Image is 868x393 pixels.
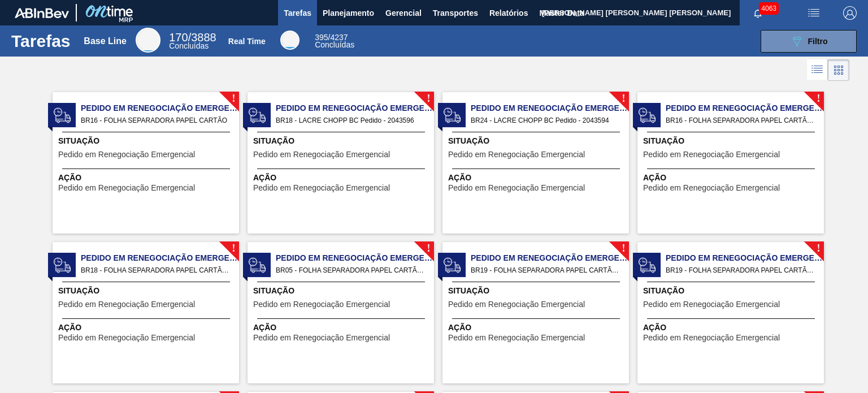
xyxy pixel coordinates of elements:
span: Pedido em Renegociação Emergencial [276,252,434,264]
span: BR18 - FOLHA SEPARADORA PAPEL CARTÃO Pedido - 2038667 [81,264,230,277]
span: Pedido em Renegociação Emergencial [448,334,585,342]
span: Situação [253,285,431,297]
span: Concluídas [315,40,354,49]
span: BR19 - FOLHA SEPARADORA PAPEL CARTÃO Pedido - 2018554 [666,264,815,277]
span: Pedido em Renegociação Emergencial [666,252,824,264]
img: status [54,107,71,124]
span: Situação [58,285,236,297]
span: Pedido em Renegociação Emergencial [276,102,434,114]
div: Base Line [169,33,216,50]
span: Ação [253,322,431,334]
span: Pedido em Renegociação Emergencial [81,102,239,114]
span: 170 [169,31,188,44]
span: Situação [643,285,821,297]
span: Pedido em Renegociação Emergencial [253,184,390,192]
img: status [249,257,266,274]
span: 4063 [759,2,779,15]
span: BR18 - LACRE CHOPP BC Pedido - 2043596 [276,114,425,127]
span: Pedido em Renegociação Emergencial [58,150,195,159]
span: Gerencial [385,6,422,20]
img: userActions [807,6,821,20]
span: Master Data [539,6,584,20]
span: Transportes [433,6,478,20]
span: ! [427,244,430,253]
span: Pedido em Renegociação Emergencial [81,252,239,264]
span: Pedido em Renegociação Emergencial [643,334,780,342]
span: Relatórios [489,6,528,20]
img: status [54,257,71,274]
span: Ação [643,322,821,334]
img: Logout [843,6,857,20]
span: Situação [448,285,626,297]
div: Base Line [84,36,127,46]
span: ! [232,94,235,103]
div: Real Time [280,31,300,50]
span: Ação [253,172,431,184]
span: Situação [253,135,431,147]
span: Situação [58,135,236,147]
button: Notificações [740,5,776,21]
span: Ação [58,172,236,184]
span: Pedido em Renegociação Emergencial [58,300,195,309]
span: Pedido em Renegociação Emergencial [448,184,585,192]
span: Pedido em Renegociação Emergencial [58,184,195,192]
span: Concluídas [169,41,209,50]
img: status [639,257,656,274]
span: ! [427,94,430,103]
img: TNhmsLtSVTkK8tSr43FrP2fwEKptu5GPRR3wAAAABJRU5ErkJggg== [15,8,69,18]
span: Ação [58,322,236,334]
span: Pedido em Renegociação Emergencial [448,150,585,159]
span: Pedido em Renegociação Emergencial [448,300,585,309]
span: BR05 - FOLHA SEPARADORA PAPEL CARTÃO Pedido - 2011124 [276,264,425,277]
span: Ação [643,172,821,184]
img: status [639,107,656,124]
span: Planejamento [323,6,374,20]
span: ! [622,244,625,253]
span: Pedido em Renegociação Emergencial [471,102,629,114]
span: Pedido em Renegociação Emergencial [253,300,390,309]
span: BR16 - FOLHA SEPARADORA PAPEL CARTÃO Pedido - 2011117 [666,114,815,127]
div: Visão em Lista [807,59,828,81]
span: Pedido em Renegociação Emergencial [643,300,780,309]
h1: Tarefas [11,34,71,47]
img: status [444,257,461,274]
span: Pedido em Renegociação Emergencial [643,184,780,192]
span: Pedido em Renegociação Emergencial [253,150,390,159]
img: status [249,107,266,124]
span: Situação [448,135,626,147]
span: / 4237 [315,33,348,42]
div: Real Time [228,37,266,46]
img: status [444,107,461,124]
span: Tarefas [284,6,311,20]
div: Real Time [315,34,354,49]
div: Base Line [136,28,160,53]
span: Pedido em Renegociação Emergencial [58,334,195,342]
span: Filtro [808,37,828,46]
span: Ação [448,172,626,184]
span: Pedido em Renegociação Emergencial [253,334,390,342]
span: / 3888 [169,31,216,44]
span: Pedido em Renegociação Emergencial [666,102,824,114]
span: BR16 - FOLHA SEPARADORA PAPEL CARTÃO [81,114,230,127]
span: 395 [315,33,328,42]
span: ! [817,94,820,103]
span: ! [817,244,820,253]
span: ! [232,244,235,253]
span: ! [622,94,625,103]
span: BR19 - FOLHA SEPARADORA PAPEL CARTÃO Pedido - 2011127 [471,264,620,277]
button: Filtro [761,30,857,53]
span: Ação [448,322,626,334]
div: Visão em Cards [828,59,849,81]
span: Situação [643,135,821,147]
span: Pedido em Renegociação Emergencial [643,150,780,159]
span: BR24 - LACRE CHOPP BC Pedido - 2043594 [471,114,620,127]
span: Pedido em Renegociação Emergencial [471,252,629,264]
